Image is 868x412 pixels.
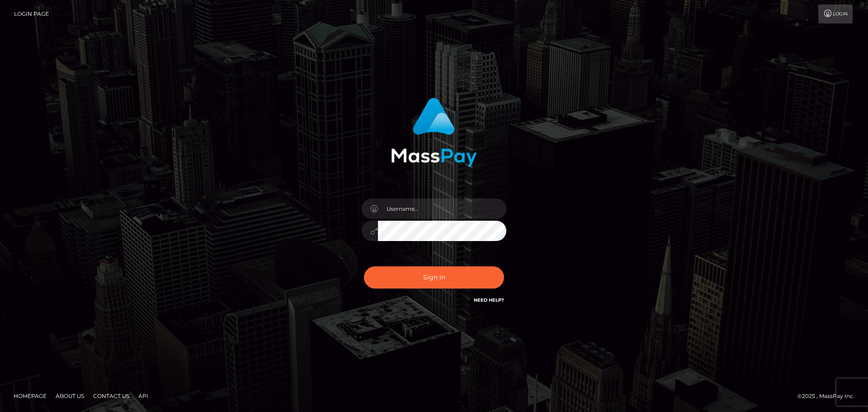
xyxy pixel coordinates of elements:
a: Login [818,5,853,24]
a: API [135,389,152,403]
a: Need Help? [474,297,504,303]
div: © 2025 , MassPay Inc. [797,391,861,401]
input: Username... [378,199,506,219]
button: Sign in [364,266,504,289]
a: Contact Us [90,389,133,403]
a: About Us [52,389,88,403]
img: MassPay Login [391,98,477,167]
a: Login Page [14,5,49,24]
a: Homepage [10,389,50,403]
